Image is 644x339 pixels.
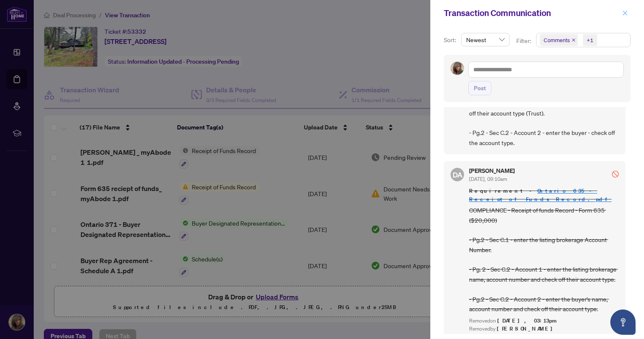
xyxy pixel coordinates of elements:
span: stop [612,171,619,178]
span: [PERSON_NAME] [497,325,557,332]
p: Filter: [516,36,532,46]
p: Sort: [444,35,458,45]
span: Requirement - [469,187,619,204]
span: Newest [466,33,504,46]
img: Profile Icon [451,62,464,75]
div: Transaction Communication [444,7,620,19]
button: Post [468,81,491,95]
div: Removed on [469,317,619,325]
a: Ontario 635 - Receipt of Funds Record.pdf [469,187,612,203]
button: Open asap [610,309,636,335]
span: Comments [540,34,578,46]
span: [DATE], 09:10am [469,176,507,182]
h5: [PERSON_NAME] [469,168,515,174]
span: [DATE], 03:13pm [497,317,558,324]
span: close [622,10,628,16]
span: COMPLIANCE - Receipt of funds Record - Form 635 ($20,000) - Pg. 2 - Sec C.2 - Account 1 - listing... [469,69,619,148]
span: Comments [544,36,570,44]
div: Removed by [469,325,619,333]
span: COMPLIANCE - Receipt of funds Record - Form 635 ($20,000) - Pg.2 - Sec C.1 - enter the listing br... [469,205,619,314]
span: DA [452,169,462,180]
div: +1 [587,36,593,44]
span: close [572,38,576,42]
